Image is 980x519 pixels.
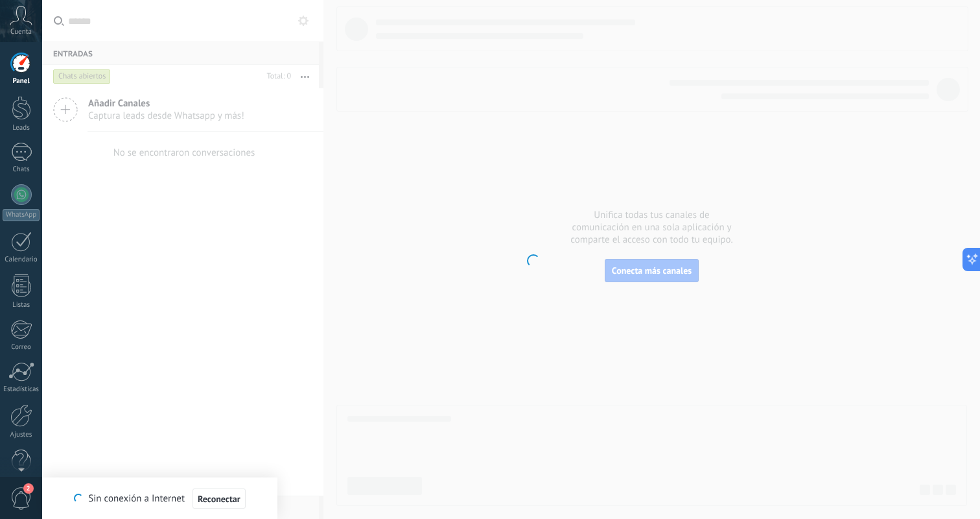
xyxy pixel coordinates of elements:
div: Ajustes [3,431,40,439]
div: Panel [3,77,40,86]
div: Listas [3,301,40,309]
div: WhatsApp [3,209,40,221]
div: Sin conexión a Internet [74,488,245,509]
span: Cuenta [10,28,32,36]
div: Leads [3,124,40,132]
span: 2 [23,483,34,494]
span: Reconectar [198,494,240,503]
button: Reconectar [192,489,246,509]
div: Estadísticas [3,385,40,394]
div: Chats [3,165,40,174]
div: Correo [3,343,40,352]
div: Calendario [3,256,40,264]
